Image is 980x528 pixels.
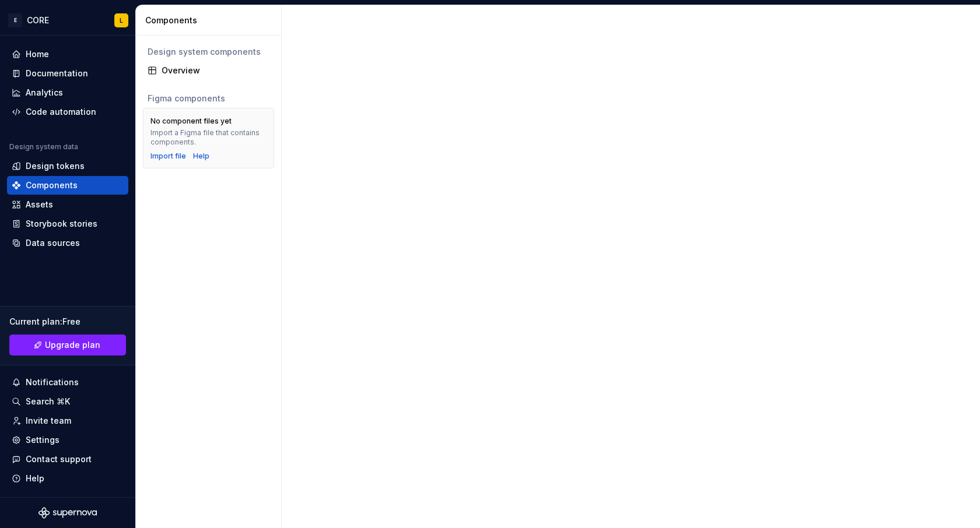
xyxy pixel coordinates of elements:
[7,157,128,175] a: Design tokens
[38,507,97,519] svg: Supernova Logo
[143,61,274,80] a: Overview
[26,68,88,79] div: Documentation
[45,339,100,351] span: Upgrade plan
[7,392,128,411] button: Search ⌘K
[9,335,126,355] button: Upgrade plan
[7,431,128,449] a: Settings
[26,434,60,446] div: Settings
[162,65,269,76] div: Overview
[9,142,78,152] div: Design system data
[7,83,128,102] a: Analytics
[26,415,71,427] div: Invite team
[145,15,276,26] div: Components
[7,373,128,392] button: Notifications
[150,117,232,126] div: No component files yet
[2,8,133,33] button: ECOREL
[7,103,128,121] a: Code automation
[150,128,267,147] div: Import a Figma file that contains components.
[7,176,128,195] a: Components
[7,450,128,469] button: Contact support
[8,13,22,27] div: E
[7,195,128,214] a: Assets
[26,106,96,118] div: Code automation
[150,152,186,161] button: Import file
[27,15,49,26] div: CORE
[7,469,128,488] button: Help
[26,160,85,172] div: Design tokens
[7,45,128,64] a: Home
[26,199,53,210] div: Assets
[120,16,123,25] div: L
[148,46,269,58] div: Design system components
[9,316,126,328] div: Current plan : Free
[7,234,128,252] a: Data sources
[26,237,80,249] div: Data sources
[26,179,78,191] div: Components
[7,411,128,430] a: Invite team
[193,152,209,161] a: Help
[26,473,44,484] div: Help
[26,48,49,60] div: Home
[26,376,79,388] div: Notifications
[7,64,128,83] a: Documentation
[26,87,63,98] div: Analytics
[26,396,70,407] div: Search ⌘K
[7,214,128,233] a: Storybook stories
[26,453,92,465] div: Contact support
[148,93,269,104] div: Figma components
[26,218,97,230] div: Storybook stories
